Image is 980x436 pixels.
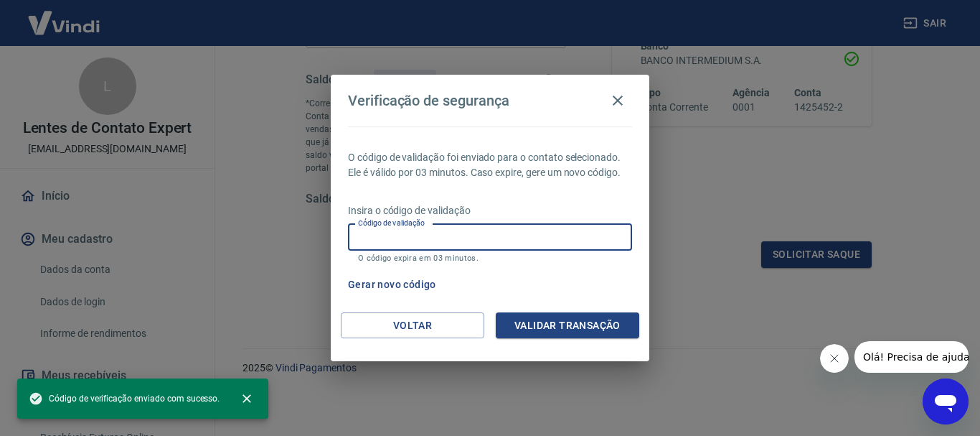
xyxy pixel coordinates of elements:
button: close [231,383,263,414]
button: Gerar novo código [342,272,442,298]
p: O código expira em 03 minutos. [358,254,622,263]
button: Validar transação [496,312,639,339]
h4: Verificação de segurança [348,92,509,109]
span: Código de verificação enviado com sucesso. [29,391,220,406]
p: O código de validação foi enviado para o contato selecionado. Ele é válido por 03 minutos. Caso e... [348,150,632,180]
iframe: Mensagem da empresa [854,341,969,373]
p: Insira o código de validação [348,203,632,218]
span: Olá! Precisa de ajuda? [9,10,121,22]
iframe: Botão para abrir a janela de mensagens [923,379,969,425]
button: Voltar [341,312,484,339]
label: Código de validação [358,218,425,228]
iframe: Fechar mensagem [820,344,849,373]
